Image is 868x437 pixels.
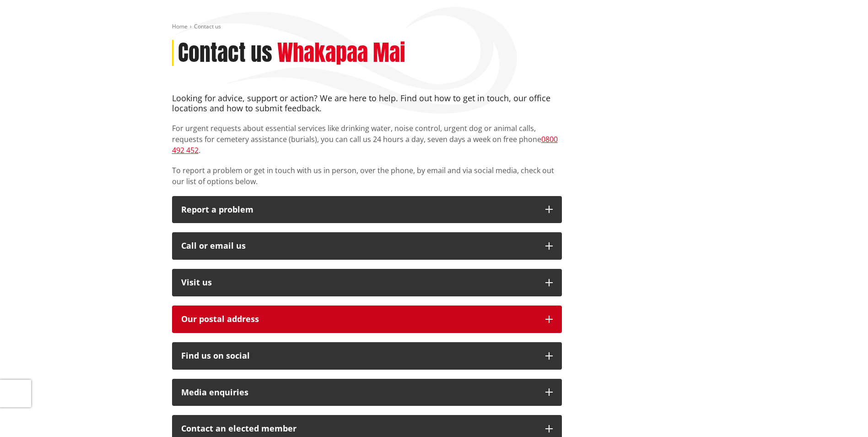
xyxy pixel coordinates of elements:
[181,205,536,214] p: Report a problem
[172,269,562,296] button: Visit us
[172,306,562,333] button: Our postal address
[194,22,221,30] span: Contact us
[172,379,562,406] button: Media enquiries
[178,40,272,66] h1: Contact us
[277,40,405,66] h2: Whakapaa Mai
[172,134,558,155] a: 0800 492 452
[181,315,536,324] h2: Our postal address
[172,196,562,224] button: Report a problem
[181,388,536,397] div: Media enquiries
[172,232,562,260] button: Call or email us
[172,23,696,31] nav: breadcrumb
[181,424,536,433] p: Contact an elected member
[826,399,859,432] iframe: Messenger Launcher
[181,241,536,251] div: Call or email us
[181,351,536,361] div: Find us on social
[172,93,562,113] h4: Looking for advice, support or action? We are here to help. Find out how to get in touch, our off...
[172,123,562,156] p: For urgent requests about essential services like drinking water, noise control, urgent dog or an...
[172,22,188,30] a: Home
[172,342,562,370] button: Find us on social
[181,278,536,287] p: Visit us
[172,165,562,187] p: To report a problem or get in touch with us in person, over the phone, by email and via social me...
